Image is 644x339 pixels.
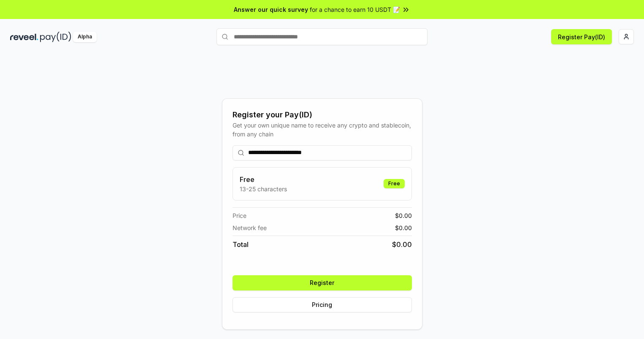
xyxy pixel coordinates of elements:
[233,109,412,121] div: Register your Pay(ID)
[240,184,287,193] p: 13-25 characters
[384,179,405,188] div: Free
[233,223,267,232] span: Network fee
[73,32,97,42] div: Alpha
[310,5,400,14] span: for a chance to earn 10 USDT 📝
[233,297,412,312] button: Pricing
[233,211,246,220] span: Price
[395,223,412,232] span: $ 0.00
[551,29,612,44] button: Register Pay(ID)
[240,174,287,184] h3: Free
[40,32,71,42] img: pay_id
[233,275,412,290] button: Register
[10,32,38,42] img: reveel_dark
[233,239,249,250] span: Total
[234,5,308,14] span: Answer our quick survey
[392,239,412,250] span: $ 0.00
[395,211,412,220] span: $ 0.00
[233,121,412,138] div: Get your own unique name to receive any crypto and stablecoin, from any chain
